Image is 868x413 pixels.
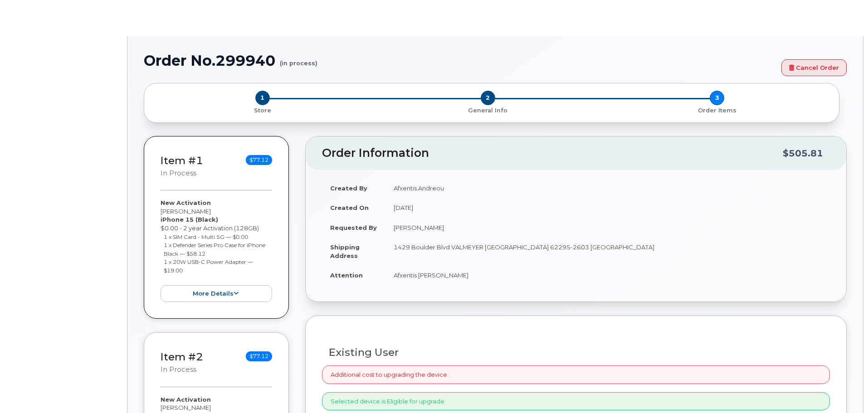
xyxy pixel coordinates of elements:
[385,178,830,198] td: Afxentis.Andreou
[155,107,370,115] p: Store
[385,198,830,218] td: [DATE]
[330,185,367,192] strong: Created By
[161,154,203,167] a: Item #1
[781,59,847,76] a: Cancel Order
[330,272,363,279] strong: Attention
[164,258,253,274] small: 1 x 20W USB-C Power Adapter — $19.00
[246,155,272,165] span: $77.12
[161,199,272,302] div: [PERSON_NAME] $0.00 - 2 year Activation (128GB)
[164,242,265,257] small: 1 x Defender Series Pro Case for iPhone Black — $58.12
[385,265,830,285] td: Afxentis [PERSON_NAME]
[481,91,495,105] span: 2
[322,392,830,411] div: Selected device is Eligible for upgrade
[322,365,830,384] div: Additional cost to upgrading the device
[255,91,270,105] span: 1
[280,53,317,67] small: (in process)
[161,350,203,363] a: Item #2
[164,233,248,240] small: 1 x SIM Card - Multi 5G — $0.00
[385,237,830,265] td: 1429 Boulder Blvd VALMEYER [GEOGRAPHIC_DATA] 62295-2603 [GEOGRAPHIC_DATA]
[330,204,369,211] strong: Created On
[385,218,830,238] td: [PERSON_NAME]
[246,351,272,361] span: $77.12
[377,107,599,115] p: General Info
[330,243,360,259] strong: Shipping Address
[322,147,783,160] h2: Order Information
[330,224,377,231] strong: Requested By
[161,285,272,302] button: more details
[329,347,823,358] h3: Existing User
[161,169,196,177] small: in process
[161,365,196,374] small: in process
[161,396,211,403] strong: New Activation
[161,199,211,206] strong: New Activation
[783,145,823,162] div: $505.81
[373,105,602,115] a: 2 General Info
[144,53,777,68] h1: Order No.299940
[161,216,218,223] strong: iPhone 15 (Black)
[151,105,373,115] a: 1 Store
